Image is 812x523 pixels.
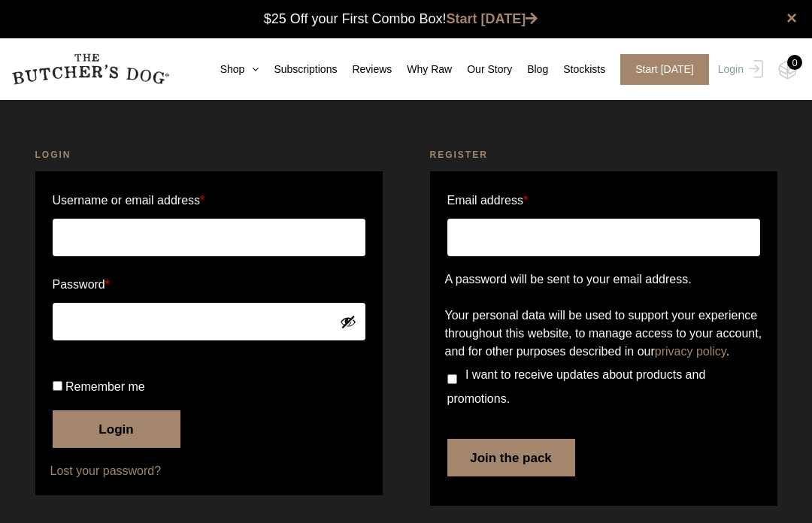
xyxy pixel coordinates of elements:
label: Email address [447,189,529,213]
input: Remember me [53,381,62,391]
a: Blog [512,62,548,77]
img: TBD_Cart-Empty.png [778,60,797,80]
a: close [786,9,797,27]
a: Reviews [337,62,392,77]
h2: Register [430,147,777,162]
a: Why Raw [392,62,452,77]
a: Login [714,54,763,85]
a: Subscriptions [259,62,337,77]
a: Shop [205,62,259,77]
a: privacy policy [655,345,726,358]
a: Stockists [548,62,605,77]
button: Login [53,410,180,448]
span: Remember me [65,380,145,393]
button: Join the pack [447,439,575,476]
h2: Login [35,147,383,162]
a: Lost your password? [50,462,368,480]
input: I want to receive updates about products and promotions. [447,374,457,384]
a: Start [DATE] [447,11,538,26]
span: Start [DATE] [620,54,709,85]
label: Password [53,273,365,297]
span: I want to receive updates about products and promotions. [447,368,706,405]
label: Username or email address [53,189,365,213]
p: Your personal data will be used to support your experience throughout this website, to manage acc... [445,307,762,361]
a: Start [DATE] [605,54,714,85]
button: Show password [340,313,356,330]
a: Our Story [452,62,512,77]
p: A password will be sent to your email address. [445,271,762,289]
div: 0 [787,55,802,70]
